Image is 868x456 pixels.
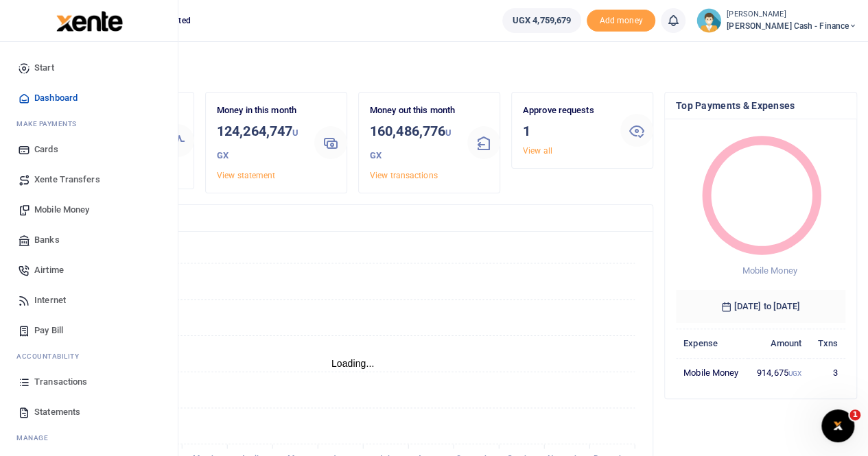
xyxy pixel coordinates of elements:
img: profile-user [696,8,721,33]
span: Start [34,61,54,75]
li: M [11,113,167,134]
a: View all [523,146,552,156]
small: UGX [788,370,801,377]
span: Cards [34,143,58,156]
small: UGX [370,128,451,160]
li: Toup your wallet [587,10,655,32]
span: anage [23,433,49,443]
a: logo-small logo-large logo-large [55,15,123,25]
a: View transactions [370,171,438,180]
a: Mobile Money [11,195,167,225]
img: logo-large [56,11,123,32]
span: Dashboard [34,91,78,105]
h3: 160,486,776 [370,121,456,166]
span: UGX 4,759,679 [513,14,571,27]
a: Internet [11,285,167,315]
a: Xente Transfers [11,165,167,195]
a: Airtime [11,255,167,285]
iframe: Intercom live chat [821,409,854,442]
span: Airtime [34,263,64,277]
a: Banks [11,225,167,255]
span: ake Payments [23,119,77,129]
span: countability [27,351,79,361]
span: Transactions [34,375,87,389]
a: Cards [11,134,167,165]
li: Ac [11,346,167,367]
small: UGX [217,128,298,160]
a: View statement [217,171,275,180]
span: Xente Transfers [34,173,100,187]
a: Statements [11,397,167,427]
td: 914,675 [748,358,809,387]
h4: Top Payments & Expenses [676,98,845,113]
span: 1 [849,409,860,420]
a: Dashboard [11,83,167,113]
a: Transactions [11,367,167,397]
p: Approve requests [523,104,609,118]
h6: [DATE] to [DATE] [676,290,845,323]
a: profile-user [PERSON_NAME] [PERSON_NAME] Cash - Finance [696,8,857,33]
h4: Hello Pricillah [52,59,857,74]
h3: 1 [523,121,609,141]
a: Start [11,53,167,83]
th: Amount [748,328,809,358]
span: [PERSON_NAME] Cash - Finance [727,20,857,32]
li: Wallet ballance [497,8,587,33]
a: Add money [587,14,655,25]
li: M [11,427,167,448]
h3: 124,264,747 [217,121,303,166]
span: Mobile Money [742,265,797,276]
th: Txns [809,328,845,358]
h4: Transactions Overview [64,211,642,226]
p: Money out this month [370,104,456,118]
span: Banks [34,233,60,247]
small: [PERSON_NAME] [727,9,857,21]
text: Loading... [331,358,375,369]
span: Statements [34,405,80,419]
span: Mobile Money [34,203,89,217]
p: Money in this month [217,104,303,118]
a: Pay Bill [11,315,167,346]
td: 3 [809,358,845,387]
td: Mobile Money [676,358,748,387]
a: UGX 4,759,679 [502,8,581,33]
span: Add money [587,10,655,32]
span: Internet [34,293,66,307]
th: Expense [676,328,748,358]
span: Pay Bill [34,324,63,337]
